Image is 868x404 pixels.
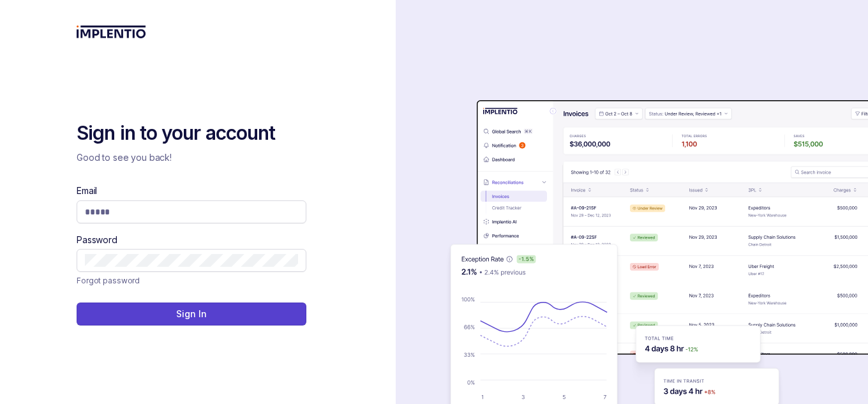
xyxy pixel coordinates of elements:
[176,308,206,320] p: Sign In
[77,121,306,146] h2: Sign in to your account
[77,274,140,287] a: Link Forgot password
[77,26,146,38] img: logo
[77,151,306,164] p: Good to see you back!
[77,234,117,246] label: Password
[77,274,140,287] p: Forgot password
[77,184,97,197] label: Email
[77,303,306,325] button: Sign In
